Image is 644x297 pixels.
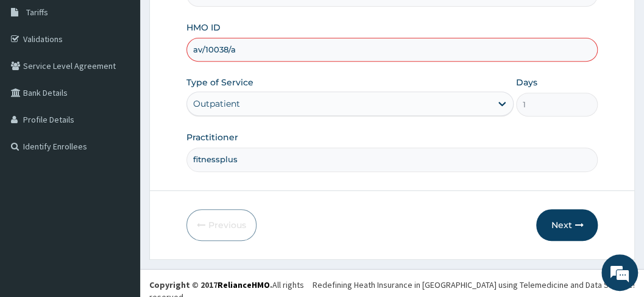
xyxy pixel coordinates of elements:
label: HMO ID [186,21,221,34]
span: Tariffs [26,7,48,18]
label: Type of Service [186,76,253,88]
input: Enter Name [186,148,598,171]
textarea: Type your message and hit 'Enter' [6,181,232,224]
div: Minimize live chat window [200,6,229,35]
a: RelianceHMO [218,279,270,290]
strong: Copyright © 2017 . [149,279,272,290]
button: Next [536,209,598,241]
div: Chat with us now [63,68,205,84]
img: d_794563401_company_1708531726252_794563401 [23,61,49,91]
input: Enter HMO ID [186,38,598,62]
label: Practitioner [186,131,238,143]
div: Redefining Heath Insurance in [GEOGRAPHIC_DATA] using Telemedicine and Data Science! [313,279,635,291]
span: We're online! [71,77,168,201]
label: Days [516,76,537,88]
button: Previous [186,209,257,241]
